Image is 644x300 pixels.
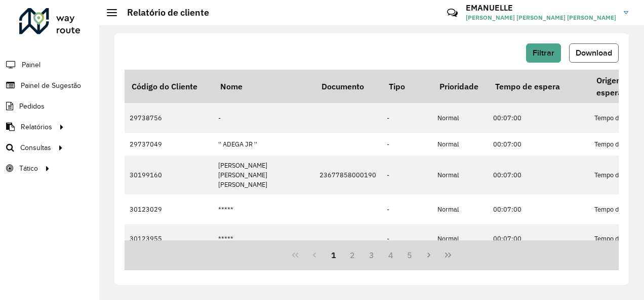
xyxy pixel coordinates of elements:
[362,245,381,265] button: 3
[213,133,314,156] td: '' ADEGA JR ''
[125,224,213,254] td: 30123955
[343,245,362,265] button: 2
[488,156,589,195] td: 00:07:00
[213,103,314,132] td: -
[382,156,432,195] td: -
[488,133,589,156] td: 00:07:00
[125,70,213,103] th: Código do Cliente
[488,224,589,254] td: 00:07:00
[438,245,458,265] button: Last Page
[488,103,589,132] td: 00:07:00
[533,48,554,57] span: Filtrar
[569,43,619,63] button: Download
[432,103,488,132] td: Normal
[19,163,38,174] span: Tático
[21,122,52,132] span: Relatórios
[213,70,314,103] th: Nome
[526,43,561,63] button: Filtrar
[432,70,488,103] th: Prioridade
[488,194,589,224] td: 00:07:00
[432,156,488,195] td: Normal
[441,2,463,24] a: Contato Rápido
[19,101,45,112] span: Pedidos
[125,133,213,156] td: 29737049
[381,245,400,265] button: 4
[213,156,314,195] td: [PERSON_NAME] [PERSON_NAME] [PERSON_NAME]
[432,194,488,224] td: Normal
[22,60,41,70] span: Painel
[432,133,488,156] td: Normal
[382,70,432,103] th: Tipo
[432,224,488,254] td: Normal
[488,70,589,103] th: Tempo de espera
[125,194,213,224] td: 30123029
[20,142,51,153] span: Consultas
[419,245,438,265] button: Next Page
[382,224,432,254] td: -
[576,48,612,57] span: Download
[125,156,213,195] td: 30199160
[314,70,382,103] th: Documento
[324,245,343,265] button: 1
[125,103,213,132] td: 29738756
[382,194,432,224] td: -
[382,133,432,156] td: -
[382,103,432,132] td: -
[117,7,209,18] h2: Relatório de cliente
[466,13,616,22] span: [PERSON_NAME] [PERSON_NAME] [PERSON_NAME]
[400,245,420,265] button: 5
[466,3,616,13] h3: EMANUELLE
[21,80,81,91] span: Painel de Sugestão
[314,156,382,195] td: 23677858000190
